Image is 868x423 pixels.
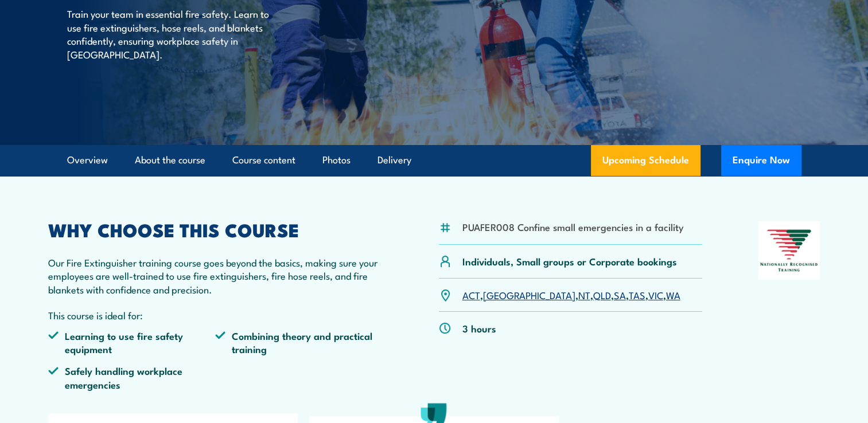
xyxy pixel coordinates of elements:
a: Course content [232,145,295,175]
p: Individuals, Small groups or Corporate bookings [462,254,677,268]
li: Combining theory and practical training [215,329,383,356]
img: Nationally Recognised Training logo. [758,221,820,280]
a: VIC [648,288,663,301]
a: Overview [67,145,108,175]
p: 3 hours [462,322,496,335]
p: Train your team in essential fire safety. Learn to use fire extinguishers, hose reels, and blanke... [67,7,277,61]
a: WA [666,288,680,301]
a: TAS [629,288,645,301]
a: SA [614,288,626,301]
p: This course is ideal for: [48,308,383,322]
button: Enquire Now [721,145,801,176]
li: PUAFER008 Confine small emergencies in a facility [462,220,684,233]
a: [GEOGRAPHIC_DATA] [483,288,575,301]
p: Our Fire Extinguisher training course goes beyond the basics, making sure your employees are well... [48,256,383,296]
a: About the course [135,145,205,175]
h2: WHY CHOOSE THIS COURSE [48,221,383,237]
a: QLD [593,288,611,301]
a: Photos [322,145,351,175]
p: , , , , , , , [462,288,680,301]
li: Safely handling workplace emergencies [48,364,216,391]
a: ACT [462,288,480,301]
a: Upcoming Schedule [591,145,700,176]
a: NT [578,288,590,301]
a: Delivery [377,145,411,175]
li: Learning to use fire safety equipment [48,329,216,356]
